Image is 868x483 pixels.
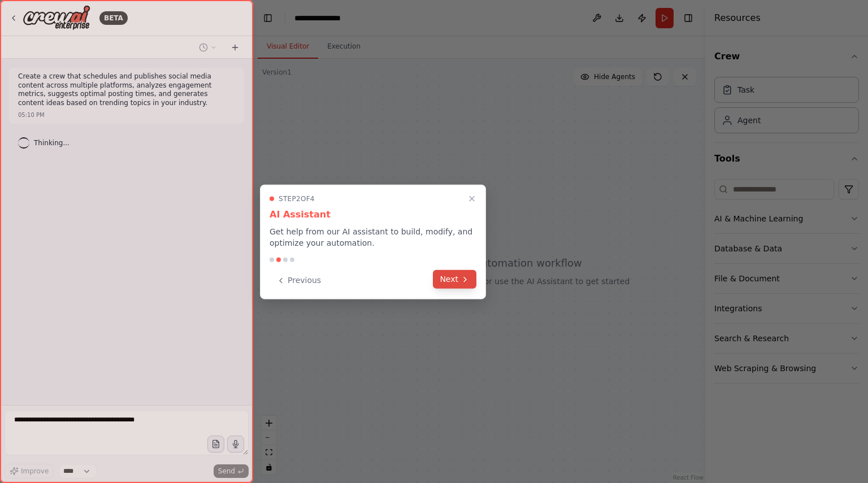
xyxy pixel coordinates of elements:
[270,226,476,249] p: Get help from our AI assistant to build, modify, and optimize your automation.
[270,271,328,290] button: Previous
[270,208,476,221] h3: AI Assistant
[260,10,276,26] button: Hide left sidebar
[465,192,479,206] button: Close walkthrough
[433,270,476,289] button: Next
[279,194,315,203] span: Step 2 of 4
